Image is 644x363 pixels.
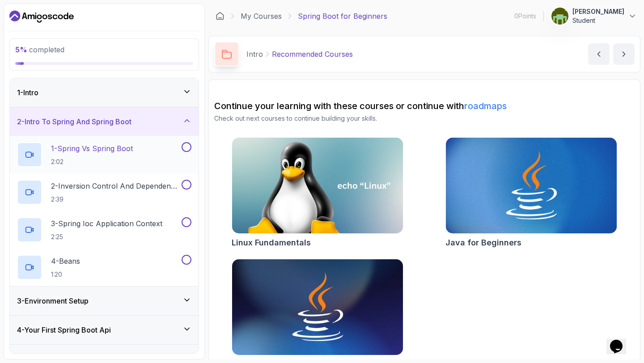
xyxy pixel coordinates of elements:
p: Intro [246,49,263,59]
p: Student [572,16,624,25]
a: Dashboard [216,12,225,21]
p: Check out next courses to continue building your skills. [214,114,635,123]
p: 3 - Spring Ioc Application Context [51,218,162,229]
h3: 4 - Your First Spring Boot Api [17,325,111,335]
h2: Continue your learning with these courses or continue with [214,100,635,112]
a: My Courses [241,11,282,21]
a: roadmaps [464,101,507,111]
p: 1 - Spring Vs Spring Boot [51,143,133,154]
p: 4 - Beans [51,256,80,266]
p: 2:39 [51,195,180,204]
h3: 3 - Environment Setup [17,295,89,306]
p: 2 - Inversion Control And Dependency Injection [51,181,180,191]
img: Linux Fundamentals card [232,138,403,233]
button: 2-Inversion Control And Dependency Injection2:39 [17,180,191,205]
p: 1:20 [51,270,80,279]
a: Dashboard [9,9,74,24]
button: 4-Beans1:20 [17,255,191,280]
iframe: chat widget [606,327,635,354]
span: 5 % [15,45,27,54]
img: Java for Developers card [232,259,403,355]
button: 2-Intro To Spring And Spring Boot [10,107,199,136]
img: user profile image [551,8,568,25]
h2: Java for Beginners [445,236,521,249]
p: Spring Boot for Beginners [298,11,387,21]
h3: 1 - Intro [17,87,38,98]
img: Java for Beginners card [446,138,617,233]
button: 3-Spring Ioc Application Context2:25 [17,217,191,242]
p: 2:25 [51,232,162,241]
button: 1-Intro [10,78,199,107]
p: [PERSON_NAME] [572,7,624,16]
button: previous content [588,43,610,65]
button: 3-Environment Setup [10,287,199,315]
h3: 2 - Intro To Spring And Spring Boot [17,116,131,127]
p: Recommended Courses [272,49,353,59]
button: user profile image[PERSON_NAME]Student [551,7,637,25]
p: 2:02 [51,157,133,166]
button: 1-Spring Vs Spring Boot2:02 [17,142,191,167]
a: Java for Beginners cardJava for Beginners [445,137,617,249]
p: 0 Points [514,12,536,21]
h2: Linux Fundamentals [232,236,311,249]
span: completed [15,45,64,54]
button: next content [613,43,635,65]
button: 4-Your First Spring Boot Api [10,316,199,344]
a: Linux Fundamentals cardLinux Fundamentals [232,137,403,249]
